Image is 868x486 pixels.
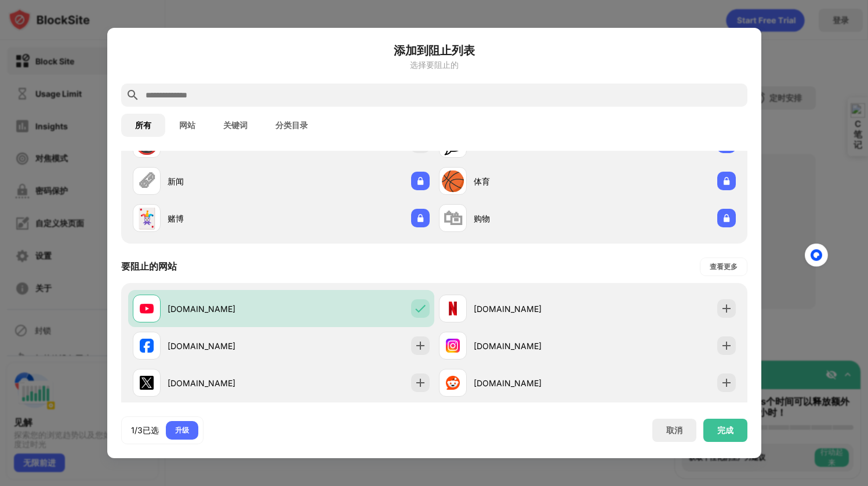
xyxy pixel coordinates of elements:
[209,114,262,137] button: 关键词
[441,169,465,193] div: 🏀
[121,260,177,273] div: 要阻止的网站
[121,42,747,59] h6: 添加到阻止列表
[121,114,165,137] button: 所有
[446,339,460,353] img: favicons
[446,302,460,315] img: favicons
[474,377,587,389] div: [DOMAIN_NAME]
[131,425,159,436] div: 1/3已选
[140,302,154,315] img: favicons
[175,425,189,436] div: 升级
[137,169,157,193] div: 🗞
[474,303,587,315] div: [DOMAIN_NAME]
[474,212,587,224] div: 购物
[262,114,322,137] button: 分类目录
[446,376,460,390] img: favicons
[666,425,682,436] div: 取消
[168,303,281,315] div: [DOMAIN_NAME]
[121,60,747,70] div: 选择要阻止的
[140,376,154,390] img: favicons
[135,206,159,230] div: 🃏
[168,212,281,224] div: 赌博
[168,340,281,352] div: [DOMAIN_NAME]
[474,340,587,352] div: [DOMAIN_NAME]
[168,175,281,187] div: 新闻
[140,339,154,353] img: favicons
[474,175,587,187] div: 体育
[710,261,738,273] div: 查看更多
[126,88,140,102] img: search.svg
[168,377,281,389] div: [DOMAIN_NAME]
[443,206,463,230] div: 🛍
[717,426,733,435] div: 完成
[165,114,209,137] button: 网站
